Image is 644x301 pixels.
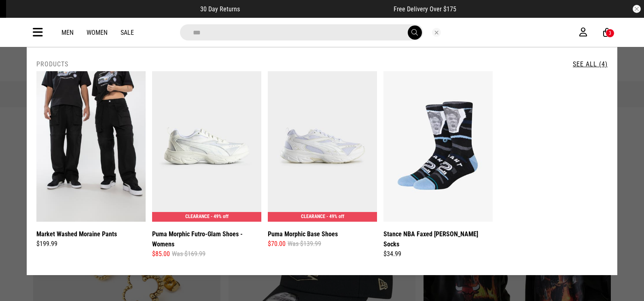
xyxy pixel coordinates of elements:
span: $85.00 [152,249,170,259]
div: $34.99 [383,249,493,259]
img: Puma Morphic Futro-glam Shoes - Womens in Grey [152,71,261,222]
button: Close search [432,28,441,37]
iframe: Customer reviews powered by Trustpilot [256,5,377,13]
a: Stance NBA Faxed [PERSON_NAME] Socks [383,229,493,249]
iframe: LiveChat chat widget [610,267,644,301]
span: 30 Day Returns [200,5,240,13]
a: 3 [603,28,611,37]
a: See All (4) [573,60,608,68]
a: Women [87,29,108,36]
span: Free Delivery Over $175 [394,5,456,13]
a: Men [61,29,74,36]
span: Was $169.99 [172,249,205,259]
span: CLEARANCE [185,214,210,219]
h2: Products [36,60,68,68]
div: 3 [609,30,611,36]
a: Sale [121,29,134,36]
a: Puma Morphic Base Shoes [268,229,338,239]
img: Market Washed Moraine Pants in Black [36,71,146,222]
img: Stance Nba Faxed Morant Socks in Black [383,71,493,222]
a: Market Washed Moraine Pants [36,229,117,239]
a: Puma Morphic Futro-Glam Shoes - Womens [152,229,261,249]
img: Puma Morphic Base Shoes in White [268,71,377,222]
span: Was $139.99 [288,239,321,249]
span: CLEARANCE [301,214,325,219]
span: - 49% off [326,214,344,219]
span: - 49% off [211,214,229,219]
div: $199.99 [36,239,146,249]
span: $70.00 [268,239,286,249]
